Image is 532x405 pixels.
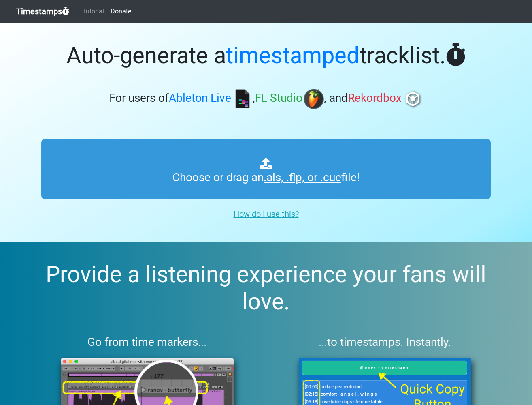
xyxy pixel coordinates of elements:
[19,261,513,315] h2: Provide a listening experience your fans will love.
[348,92,402,105] span: Rekordbox
[255,92,302,105] span: FL Studio
[41,89,491,109] h3: For users of , , and
[79,3,107,19] a: Tutorial
[403,89,423,109] img: rb.png
[232,89,253,109] img: ableton.png
[41,42,491,69] h1: Auto-generate a tracklist.
[226,42,360,69] span: timestamped
[16,3,69,19] a: Timestamps
[107,3,134,19] a: Donate
[279,335,491,349] h3: ...to timestamps. Instantly.
[169,92,231,105] span: Ableton Live
[304,89,324,109] img: fl.png
[41,335,253,349] h3: Go from time markers...
[234,209,299,219] u: How do I use this?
